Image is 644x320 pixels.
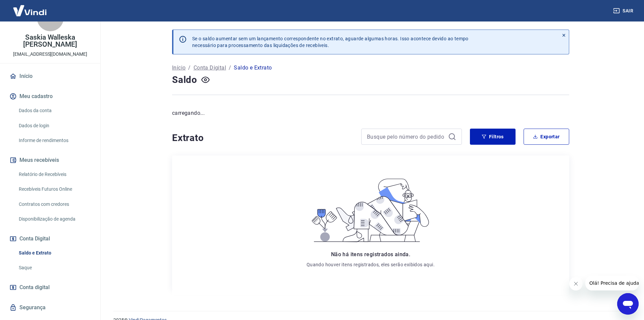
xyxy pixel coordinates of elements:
[307,261,435,268] p: Quando houver itens registrados, eles serão exibidos aqui.
[172,73,197,87] h4: Saldo
[331,251,410,258] span: Não há itens registrados ainda.
[617,293,639,315] iframe: Botão para abrir a janela de mensagens
[16,119,92,133] a: Dados de login
[16,197,92,211] a: Contratos com credores
[16,212,92,226] a: Disponibilização de agenda
[524,129,569,145] button: Exportar
[5,34,95,48] p: Saskia Walleska [PERSON_NAME]
[16,246,92,260] a: Saldo e Extrato
[8,280,92,295] a: Conta digital
[8,231,92,246] button: Conta Digital
[16,104,92,118] a: Dados da conta
[8,69,92,84] a: Início
[8,153,92,168] button: Meus recebíveis
[16,261,92,275] a: Saque
[8,89,92,104] button: Meu cadastro
[13,51,87,58] p: [EMAIL_ADDRESS][DOMAIN_NAME]
[16,134,92,147] a: Informe de rendimentos
[172,131,353,145] h4: Extrato
[229,64,231,72] p: /
[234,64,272,72] p: Saldo e Extrato
[188,64,191,72] p: /
[172,64,185,72] a: Início
[569,277,583,290] iframe: Fechar mensagem
[470,129,516,145] button: Filtros
[194,64,226,72] a: Conta Digital
[192,35,469,49] p: Se o saldo aumentar sem um lançamento correspondente no extrato, aguarde algumas horas. Isso acon...
[8,300,92,315] a: Segurança
[19,283,50,292] span: Conta digital
[16,168,92,181] a: Relatório de Recebíveis
[4,5,56,10] span: Olá! Precisa de ajuda?
[612,5,636,17] button: Sair
[8,0,52,21] img: Vindi
[585,276,639,290] iframe: Mensagem da empresa
[16,182,92,196] a: Recebíveis Futuros Online
[172,109,569,117] p: carregando...
[367,132,445,142] input: Busque pelo número do pedido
